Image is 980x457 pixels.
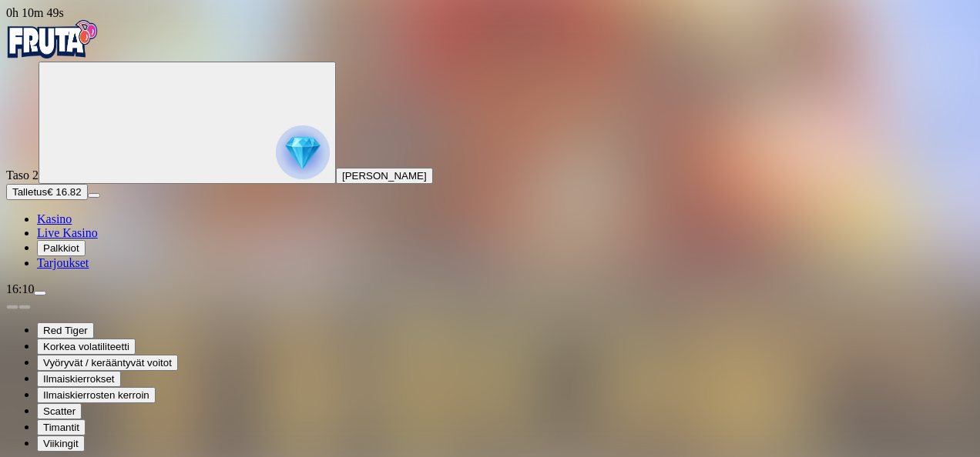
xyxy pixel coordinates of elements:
[342,170,427,182] span: [PERSON_NAME]
[43,242,79,254] span: Palkkiot
[39,62,336,184] button: reward progress
[43,422,79,433] span: Timantit
[6,282,34,295] span: 16:10
[37,212,72,225] a: Kasino
[88,193,100,198] button: menu
[43,405,76,417] span: Scatter
[37,403,82,419] button: Scatter
[18,305,31,309] button: next slide
[37,435,85,452] button: Viikingit
[276,125,330,179] img: reward progress
[6,20,974,270] nav: Primary
[43,438,79,449] span: Viikingit
[6,305,18,309] button: prev slide
[12,186,47,198] span: Talletus
[6,6,64,19] span: user session time
[6,20,99,58] img: Fruta
[37,240,86,256] button: Palkkiot
[43,325,88,336] span: Red Tiger
[336,168,433,184] button: [PERSON_NAME]
[6,168,39,182] span: Taso 2
[37,322,94,339] button: Red Tiger
[37,355,178,371] button: Vyöryvät / kerääntyvät voitot
[47,186,81,198] span: € 16.82
[6,184,88,200] button: Talletusplus icon€ 16.82
[37,339,136,355] button: Korkea volatiliteetti
[6,212,974,270] nav: Main menu
[37,226,98,239] a: Live Kasino
[37,387,156,403] button: Ilmaiskierrosten kerroin
[43,389,149,401] span: Ilmaiskierrosten kerroin
[37,256,89,269] a: Tarjoukset
[43,357,172,369] span: Vyöryvät / kerääntyvät voitot
[43,373,115,385] span: Ilmaiskierrokset
[37,371,121,387] button: Ilmaiskierrokset
[34,291,46,295] button: menu
[37,419,86,435] button: Timantit
[6,48,99,61] a: Fruta
[43,341,129,352] span: Korkea volatiliteetti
